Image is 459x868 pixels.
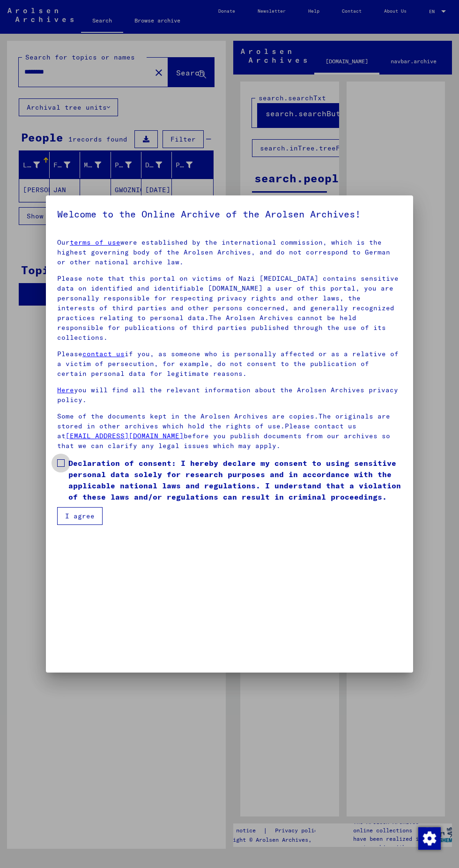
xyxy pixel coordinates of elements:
p: Some of the documents kept in the Arolsen Archives are copies.The originals are stored in other a... [57,412,402,451]
h5: Welcome to the Online Archive of the Arolsen Archives! [57,207,402,222]
p: Please if you, as someone who is personally affected or as a relative of a victim of persecution,... [57,349,402,379]
a: terms of use [70,238,120,247]
p: Our were established by the international commission, which is the highest governing body of the ... [57,238,402,267]
img: Change consent [418,827,441,850]
span: Declaration of consent: I hereby declare my consent to using sensitive personal data solely for r... [68,457,402,502]
p: you will find all the relevant information about the Arolsen Archives privacy policy. [57,385,402,405]
p: Please note that this portal on victims of Nazi [MEDICAL_DATA] contains sensitive data on identif... [57,274,402,343]
button: I agree [57,507,103,525]
a: Here [57,386,74,394]
a: contact us [82,350,125,358]
a: [EMAIL_ADDRESS][DOMAIN_NAME] [66,432,184,440]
